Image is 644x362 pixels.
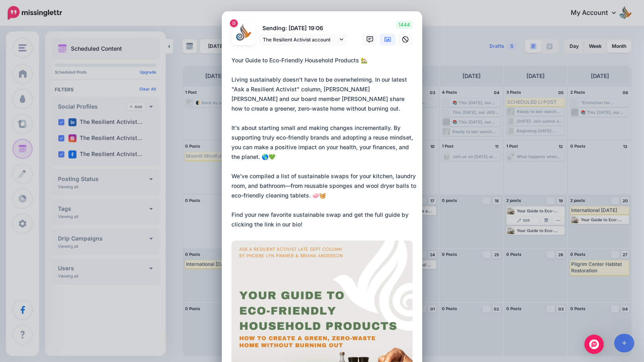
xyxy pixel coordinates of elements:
[259,34,347,45] a: The Resilient Activist account
[396,21,413,29] span: 1444
[259,24,347,33] p: Sending: [DATE] 19:06
[584,335,604,354] div: Open Intercom Messenger
[234,23,253,43] img: 272154027_129880729524117_961140755981698530_n-bsa125680.jpg
[231,56,417,229] div: Your Guide to Eco-Friendly Household Products 🏡 Living sustainably doesn't have to be overwhelmin...
[263,35,338,44] span: The Resilient Activist account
